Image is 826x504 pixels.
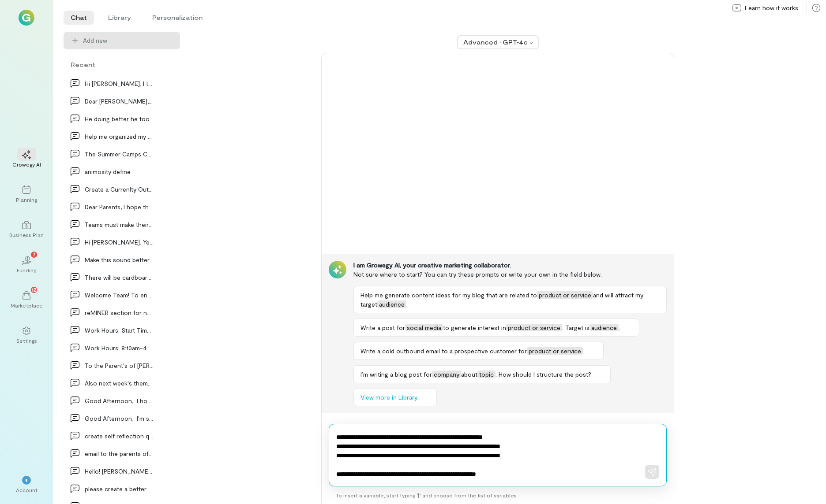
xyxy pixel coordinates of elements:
span: to generate interest in [443,324,506,331]
div: Account [16,486,38,493]
span: . Target is [562,324,589,331]
div: Work Hours: Start Time: 8:10 AM End Time: 4:35 P… [85,326,154,335]
button: View more in Library [353,389,437,406]
div: Teams must make their way to the welcome center a… [85,220,154,229]
li: Chat [64,11,94,25]
span: 12 [32,285,37,293]
div: Growegy AI [12,161,41,168]
div: He doing better he took a very long nap and think… [85,114,154,123]
span: I’m writing a blog post for [360,371,432,378]
a: Funding [11,249,42,281]
div: Funding [17,267,36,274]
div: Hi [PERSON_NAME], I tried calling but couldn't get throu… [85,79,154,88]
a: Business Plan [11,214,42,245]
a: Settings [11,319,42,351]
span: Write a cold outbound email to a prospective customer for [360,347,527,355]
a: Planning [11,178,42,210]
span: Write a post for [360,324,405,331]
div: Work Hours: 8:10am-4:35pm with a 30-minute… [85,343,154,352]
span: View more in Library [360,393,417,402]
div: Good Afternoon, I hope you are doing well. I wa… [85,396,154,405]
span: product or service [527,347,583,355]
button: Write a post forsocial mediato generate interest inproduct or service. Target isaudience. [353,319,639,337]
a: Marketplace [11,284,42,316]
span: topic [477,371,496,378]
div: Planning [16,196,37,203]
div: Good Afternoon, I'm sorry for not getting back… [85,414,154,423]
a: Growegy AI [11,143,42,175]
span: . [619,324,620,331]
div: reMINER section for newsletter for camp staff li… [85,308,154,317]
span: . [406,300,408,308]
div: Hi [PERSON_NAME], Yes, you are correct. When I pull spec… [85,237,154,247]
div: Not sure where to start? You can try these prompts or write your own in the field below. [353,270,667,279]
div: email to the parents of [PERSON_NAME] that she… [85,449,154,458]
span: company [432,371,461,378]
div: create self reflection questions for CIT's that a… [85,431,154,441]
li: Personalization [145,11,210,25]
button: Write a cold outbound email to a prospective customer forproduct or service. [353,342,604,360]
span: audience [589,324,619,331]
span: product or service [506,324,562,331]
div: Hello! [PERSON_NAME] came in requesting a refu… [85,467,154,476]
button: Help me generate content ideas for my blog that are related toproduct or serviceand will attract ... [353,286,667,313]
div: To insert a variable, start typing ‘[’ and choose from the list of variables [329,486,667,504]
span: audience [377,300,406,308]
div: Recent [64,60,180,69]
div: Welcome Team! To ensure a successful and enjoyabl… [85,290,154,300]
li: Library [101,11,138,25]
span: . [583,347,584,355]
div: To the Parent's of [PERSON_NAME]: We are pleas… [85,361,154,370]
div: There will be cardboard boomerangs ready that the… [85,273,154,282]
div: Make this sound better I also have a question:… [85,255,154,264]
span: product or service [537,291,593,299]
span: 7 [33,250,36,258]
span: Learn how it works [745,4,798,12]
div: *Account [11,469,42,500]
button: I’m writing a blog post forcompanyabouttopic. How should I structure the post? [353,365,611,383]
div: Also next week's theme is Amazing race! So fin… [85,378,154,388]
div: Help me organized my thoughts of how to communica… [85,132,154,141]
div: animosity define [85,167,154,176]
div: Settings [16,337,37,344]
span: Help me generate content ideas for my blog that are related to [360,291,537,299]
div: Business Plan [9,231,44,238]
span: Add new [83,36,107,45]
div: Marketplace [11,302,43,309]
div: Dear Parents, I hope this message finds you well.… [85,202,154,211]
span: . How should I structure the post? [496,371,591,378]
div: Dear [PERSON_NAME], I wanted to follow up on our… [85,96,154,106]
div: The Summer Camps Coordinator is responsible to do… [85,149,154,159]
div: Advanced · GPT‑4o [463,38,527,47]
div: please create a better email to Y [PERSON_NAME]… [85,484,154,493]
div: Create a Currenlty Out of the office message for… [85,185,154,194]
span: social media [405,324,443,331]
div: I am Growegy AI, your creative marketing collaborator. [353,261,667,270]
span: about [461,371,477,378]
